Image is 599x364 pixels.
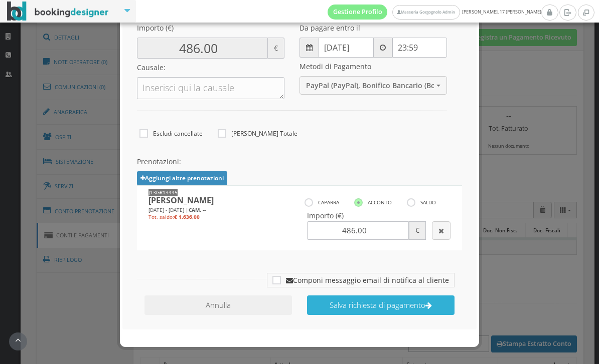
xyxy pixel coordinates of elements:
[189,206,206,213] b: CAM. --
[306,81,434,90] span: PayPal (PayPal), Bonifico Bancario (Bonifico Bancario), Carta di Credito (Carta di Credito), CRED...
[137,158,462,166] h5: Prenotazioni:
[328,5,388,20] a: Gestione Profilo
[272,273,449,287] label: Componi messaggio email di notifica al cliente
[148,189,178,196] span: J13GR13445
[268,38,284,59] span: €
[174,213,200,220] b: € 1.636,00
[299,76,447,95] button: PayPal (PayPal), Bonifico Bancario (Bonifico Bancario), Carta di Credito (Carta di Credito), CRED...
[407,196,436,209] label: SALDO
[354,196,392,209] label: ACCONTO
[307,212,451,220] h5: Importo (€)
[218,127,297,140] label: [PERSON_NAME] Totale
[137,64,284,72] h5: Causale:
[137,171,227,185] button: Aggiungi altre prenotazioni
[328,5,541,20] span: [PERSON_NAME], 17 [PERSON_NAME]
[409,221,426,240] span: €
[7,2,109,21] img: BookingDesigner.com
[305,196,339,209] label: CAPARRA
[148,206,292,213] div: [DATE] - [DATE] |
[139,127,203,140] label: Escludi cancellate
[392,38,447,58] input: 23:59
[299,63,447,71] h5: Metodi di Pagamento
[148,213,292,220] div: Tot. saldo:
[392,5,460,20] a: Masseria Gorgognolo Admin
[148,195,214,206] b: [PERSON_NAME]
[299,24,447,33] h5: Da pagare entro il
[307,295,455,315] button: Salva richiesta di pagamento
[144,295,292,315] button: Annulla
[137,24,284,33] h5: Importo (€)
